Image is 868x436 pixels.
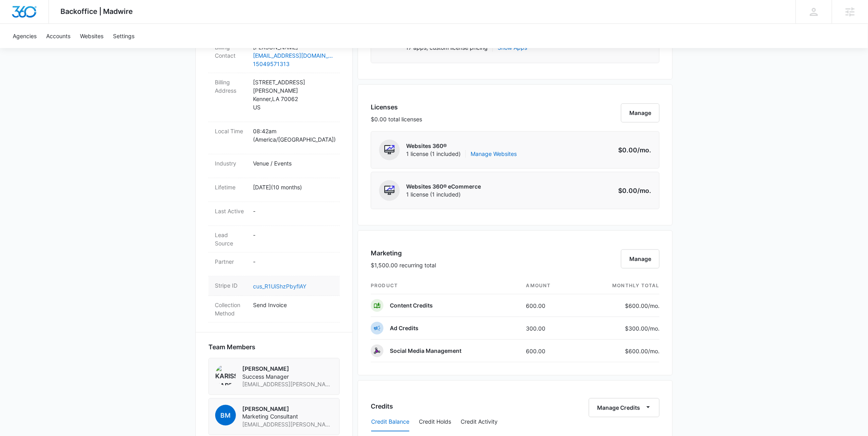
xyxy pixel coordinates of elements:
dt: Billing Contact [215,43,247,60]
span: /mo. [637,146,651,154]
dt: Industry [215,159,247,167]
span: [EMAIL_ADDRESS][PERSON_NAME][DOMAIN_NAME] [242,420,333,428]
dt: Local Time [215,127,247,135]
dt: Partner [215,257,247,266]
div: Lead Source- [208,226,340,253]
h3: Licenses [371,102,422,112]
p: [PERSON_NAME] [242,405,333,413]
a: Websites [75,24,108,48]
p: [PERSON_NAME] [242,365,333,373]
div: Billing Address[STREET_ADDRESS][PERSON_NAME]Kenner,LA 70062US [208,73,340,122]
p: [STREET_ADDRESS][PERSON_NAME] Kenner , LA 70062 US [253,78,333,111]
dt: Last Active [215,207,247,215]
span: 1 license (1 included) [406,191,481,199]
p: 08:42am ( America/[GEOGRAPHIC_DATA] ) [253,127,333,144]
p: - [253,257,333,266]
p: $0.00 total licenses [371,115,422,123]
span: /mo. [648,348,660,354]
div: Lifetime[DATE](10 months) [208,178,340,202]
span: Team Members [208,342,255,352]
div: Partner- [208,253,340,276]
span: Marketing Consultant [242,413,333,420]
a: Accounts [41,24,75,48]
td: 600.00 [520,340,578,362]
h3: Credits [371,401,393,411]
img: Karissa Harris [215,365,236,385]
div: Stripe IDcus_R1UiShzPbyflAY [208,276,340,296]
p: $600.00 [622,347,660,355]
div: Last Active- [208,202,340,226]
a: 15049571313 [253,60,333,68]
p: - [253,231,333,239]
td: 300.00 [520,317,578,340]
p: $0.00 [614,186,651,195]
a: Manage Websites [471,150,517,158]
span: /mo. [648,325,660,332]
th: product [371,277,520,294]
button: Manage Credits [589,398,660,417]
h3: Marketing [371,248,436,258]
span: BM [215,405,236,426]
a: cus_R1UiShzPbyflAY [253,283,306,290]
th: amount [520,277,578,294]
th: monthly total [577,277,660,294]
div: Billing Contact[PERSON_NAME][EMAIL_ADDRESS][DOMAIN_NAME]15049571313 [208,38,340,73]
div: IndustryVenue / Events [208,154,340,178]
button: Manage [621,249,660,269]
span: Backoffice | Madwire [61,7,133,16]
p: $1,500.00 recurring total [371,261,436,269]
p: $300.00 [622,324,660,333]
span: /mo. [637,187,651,195]
p: Websites 360® [406,142,517,150]
p: - [253,207,333,215]
span: /mo. [648,302,660,309]
dt: Lead Source [215,231,247,247]
a: Settings [108,24,139,48]
dt: Lifetime [215,183,247,191]
div: Local Time08:42am (America/[GEOGRAPHIC_DATA]) [208,122,340,154]
button: Credit Balance [371,413,409,432]
a: [EMAIL_ADDRESS][DOMAIN_NAME] [253,51,333,60]
p: Social Media Management [390,347,461,355]
p: [DATE] ( 10 months ) [253,183,333,191]
p: Venue / Events [253,159,333,167]
button: Credit Holds [419,413,451,432]
p: $0.00 [614,145,651,155]
button: Manage [621,103,660,123]
p: Content Credits [390,302,433,309]
span: Success Manager [242,373,333,381]
div: Collection MethodSend Invoice [208,296,340,323]
p: Send Invoice [253,301,333,309]
dt: Billing Address [215,78,247,95]
button: Credit Activity [461,413,498,432]
dt: Stripe ID [215,281,247,290]
td: 600.00 [520,294,578,317]
span: [EMAIL_ADDRESS][PERSON_NAME][DOMAIN_NAME] [242,380,333,388]
dt: Collection Method [215,301,247,317]
a: Agencies [8,24,41,48]
span: 1 license (1 included) [406,150,517,158]
p: Websites 360® eCommerce [406,183,481,191]
p: $600.00 [622,302,660,310]
p: Ad Credits [390,324,418,332]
